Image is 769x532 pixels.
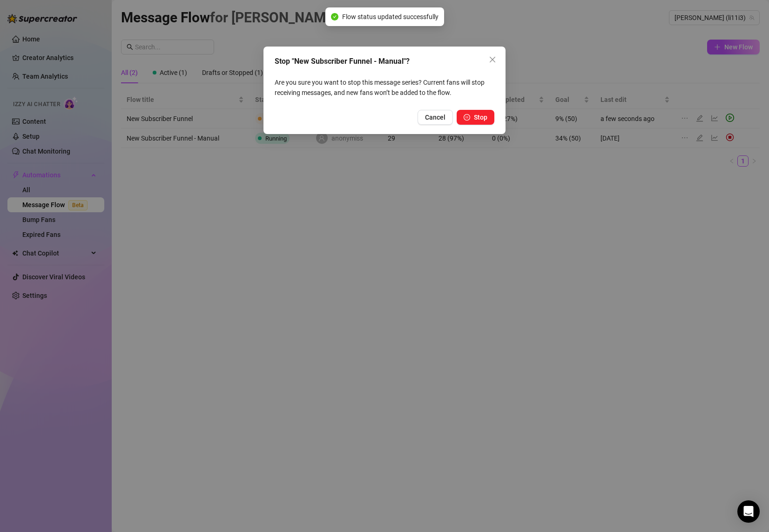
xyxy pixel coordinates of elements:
p: Are you sure you want to stop this message series? Current fans will stop receiving messages, and... [275,77,494,98]
button: Close [485,52,500,67]
button: Cancel [418,110,453,125]
span: close [489,56,496,63]
div: Stop "New Subscriber Funnel - Manual"? [275,56,494,67]
span: pause-circle [464,114,470,121]
span: Flow status updated successfully [342,12,438,22]
span: Cancel [425,114,445,121]
span: Stop [474,114,487,121]
button: Stop [457,110,494,125]
span: Close [485,56,500,63]
span: check-circle [331,13,338,20]
div: Open Intercom Messenger [737,500,760,523]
